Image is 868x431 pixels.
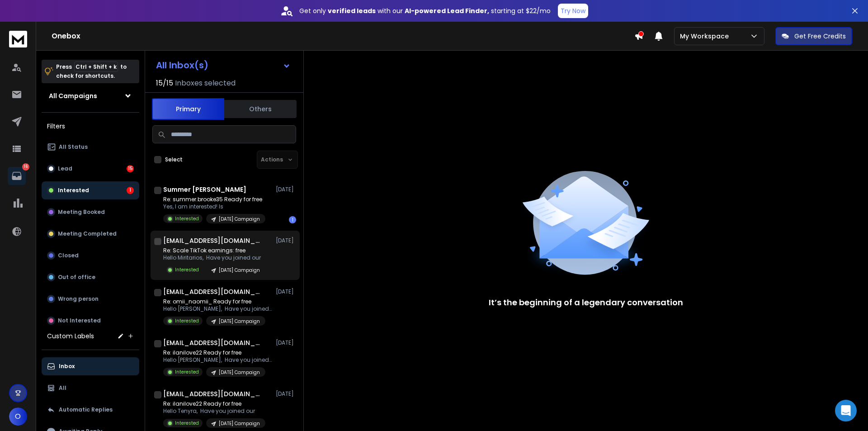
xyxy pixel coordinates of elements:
[42,203,139,221] button: Meeting Booked
[42,268,139,286] button: Out of office
[149,56,298,74] button: All Inbox(s)
[9,407,27,426] button: O
[219,318,260,325] p: [DATE] Campaign
[42,87,139,105] button: All Campaigns
[165,156,183,163] label: Select
[163,298,272,305] p: Re: omii_naomii_ Ready for free
[175,266,199,273] p: Interested
[219,216,260,223] p: [DATE] Campaign
[163,389,263,398] h1: [EMAIL_ADDRESS][DOMAIN_NAME]
[58,230,117,237] p: Meeting Completed
[405,6,489,15] strong: AI-powered Lead Finder,
[163,356,272,364] p: Hello [PERSON_NAME], Have you joined our
[49,91,97,100] h1: All Campaigns
[775,27,852,45] button: Get Free Credits
[489,296,683,309] p: It’s the beginning of a legendary conversation
[175,420,199,426] p: Interested
[58,274,95,281] p: Out of office
[175,78,236,89] h3: Inboxes selected
[152,98,224,120] button: Primary
[58,187,89,194] p: Interested
[59,406,113,413] p: Automatic Replies
[47,332,94,341] h3: Custom Labels
[156,61,208,70] h1: All Inbox(s)
[835,400,857,422] div: Open Intercom Messenger
[52,31,634,42] h1: Onebox
[59,384,66,392] p: All
[42,401,139,419] button: Automatic Replies
[163,400,265,407] p: Re: ilanilove22 Ready for free
[163,247,265,254] p: Re: Scale TikTok earnings: free
[163,338,263,347] h1: [EMAIL_ADDRESS][DOMAIN_NAME]
[127,165,134,172] div: 15
[276,390,296,398] p: [DATE]
[59,143,88,151] p: All Status
[219,420,260,427] p: [DATE] Campaign
[276,288,296,295] p: [DATE]
[58,317,101,324] p: Not Interested
[58,208,105,216] p: Meeting Booked
[163,236,263,245] h1: [EMAIL_ADDRESS][DOMAIN_NAME]
[163,305,272,313] p: Hello [PERSON_NAME], Have you joined our
[8,167,26,185] a: 16
[163,185,246,194] h1: Summer [PERSON_NAME]
[42,138,139,156] button: All Status
[22,163,29,171] p: 16
[42,160,139,178] button: Lead15
[175,215,199,222] p: Interested
[9,31,27,47] img: logo
[56,62,127,81] p: Press to check for shortcuts.
[42,181,139,199] button: Interested1
[42,225,139,243] button: Meeting Completed
[42,290,139,308] button: Wrong person
[219,267,260,274] p: [DATE] Campaign
[561,6,585,15] p: Try Now
[42,312,139,330] button: Not Interested
[127,187,134,194] div: 1
[74,62,118,72] span: Ctrl + Shift + k
[276,186,296,193] p: [DATE]
[175,317,199,324] p: Interested
[680,32,732,41] p: My Workspace
[558,4,588,18] button: Try Now
[163,407,265,415] p: Hello Tenyra, Have you joined our
[276,339,296,346] p: [DATE]
[794,32,846,41] p: Get Free Credits
[42,379,139,397] button: All
[299,6,551,15] p: Get only with our starting at $22/mo
[289,216,296,223] div: 1
[58,252,79,259] p: Closed
[59,363,75,370] p: Inbox
[224,99,297,119] button: Others
[42,120,139,133] h3: Filters
[156,78,173,89] span: 15 / 15
[328,6,376,15] strong: verified leads
[163,287,263,296] h1: [EMAIL_ADDRESS][DOMAIN_NAME]
[163,196,265,203] p: Re: summer.brooke35 Ready for free
[276,237,296,244] p: [DATE]
[163,349,272,356] p: Re: ilanilove22 Ready for free
[175,369,199,375] p: Interested
[58,165,72,172] p: Lead
[42,246,139,265] button: Closed
[58,295,99,303] p: Wrong person
[42,357,139,375] button: Inbox
[163,203,265,210] p: Yes, I am interested! Is
[219,369,260,376] p: [DATE] Campaign
[163,254,265,261] p: Hello Miritarios, Have you joined our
